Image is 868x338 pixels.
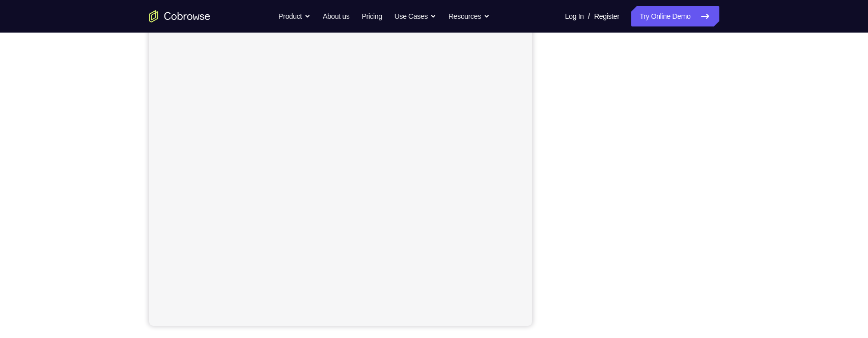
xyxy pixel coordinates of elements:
[565,6,584,26] a: Log In
[149,10,210,22] a: Go to the home page
[594,6,619,26] a: Register
[631,6,719,26] a: Try Online Demo
[278,6,311,26] button: Product
[588,10,590,22] span: /
[323,6,349,26] a: About us
[449,6,490,26] button: Resources
[361,6,382,26] a: Pricing
[395,6,436,26] button: Use Cases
